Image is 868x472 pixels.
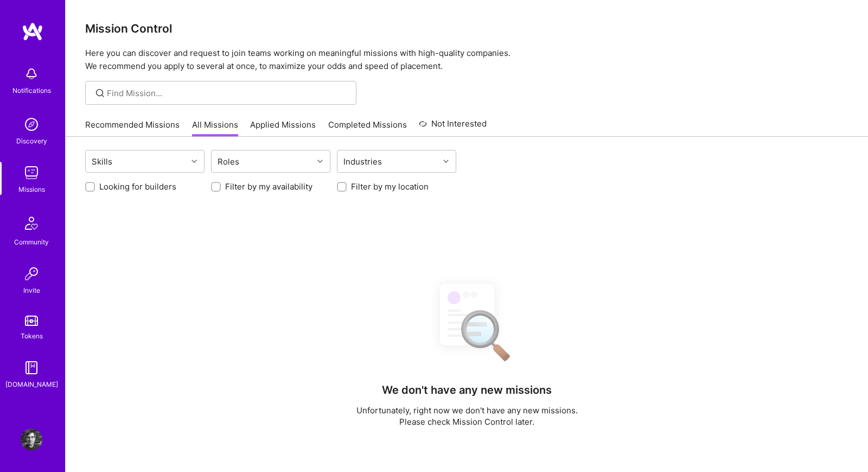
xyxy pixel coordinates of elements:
input: Find Mission... [107,87,348,99]
div: Industries [341,154,385,169]
a: User Avatar [18,429,45,450]
div: Community [14,236,49,248]
label: Looking for builders [99,181,176,192]
a: Completed Missions [328,119,407,137]
img: bell [21,63,42,85]
p: Here you can discover and request to join teams working on meaningful missions with high-quality ... [85,47,848,73]
label: Filter by my location [351,181,429,192]
img: User Avatar [21,429,42,450]
div: [DOMAIN_NAME] [5,379,58,390]
div: Missions [18,184,45,195]
img: tokens [25,316,38,326]
div: Notifications [12,85,51,96]
label: Filter by my availability [225,181,312,192]
div: Skills [89,154,115,169]
img: discovery [21,114,42,135]
a: Applied Missions [250,119,316,137]
i: icon Chevron [443,159,449,164]
div: Roles [215,154,242,169]
i: icon SearchGrey [94,87,106,99]
h4: We don't have any new missions [382,383,552,397]
i: icon Chevron [317,159,323,164]
p: Unfortunately, right now we don't have any new missions. [356,405,578,416]
i: icon Chevron [192,159,197,164]
div: Invite [23,285,40,296]
img: logo [22,22,43,41]
div: Tokens [21,330,43,342]
img: teamwork [21,162,42,184]
a: All Missions [192,119,238,137]
div: Discovery [16,135,47,147]
img: Invite [21,263,42,285]
img: No Results [421,274,513,369]
img: Community [18,210,44,236]
a: Not Interested [419,117,487,137]
a: Recommended Missions [85,119,180,137]
h3: Mission Control [85,22,848,35]
p: Please check Mission Control later. [356,416,578,427]
img: guide book [21,357,42,379]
